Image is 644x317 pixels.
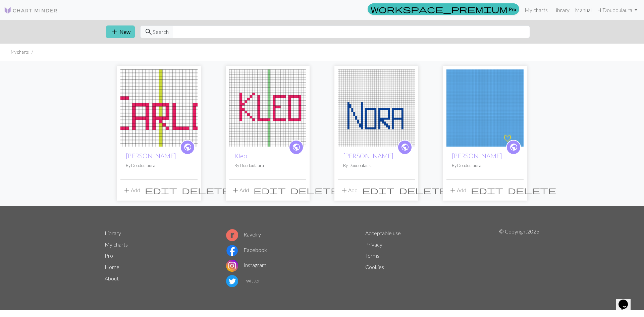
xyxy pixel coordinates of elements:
[226,245,238,257] img: Facebook logo
[508,186,556,195] span: delete
[4,6,58,14] img: Logo
[105,264,119,270] a: Home
[338,69,415,147] img: Nora
[183,141,192,154] i: public
[145,27,153,37] span: search
[229,69,306,147] img: Kleo
[338,104,415,110] a: Nora
[505,184,558,197] button: Delete
[110,27,118,37] span: add
[289,140,304,155] a: public
[371,4,507,14] span: workspace_premium
[365,264,384,270] a: Cookies
[226,277,260,283] a: Twitter
[226,275,238,287] img: Twitter logo
[343,152,393,160] a: [PERSON_NAME]
[120,104,198,110] a: Carlo
[120,69,198,147] img: Carlo
[550,3,572,17] a: Library
[616,290,637,310] iframe: chat widget
[446,69,524,147] img: Mathis
[105,275,119,281] a: About
[469,184,505,197] button: Edit
[226,231,261,237] a: Ravelry
[397,184,450,197] button: Delete
[234,152,247,160] a: Kleo
[471,186,503,194] i: Edit
[362,186,394,194] i: Edit
[365,241,382,248] a: Privacy
[368,3,519,15] a: Pro
[509,141,518,154] i: public
[594,3,640,17] a: HiDoudoulaura
[106,25,135,38] button: New
[105,241,128,248] a: My charts
[452,162,518,169] p: By Doudoulaura
[446,184,469,197] button: Add
[226,260,238,272] img: Instagram logo
[183,142,192,152] span: public
[340,186,348,195] span: add
[338,184,360,197] button: Add
[397,140,412,155] a: public
[234,162,301,169] p: By Doudoulaura
[105,230,121,236] a: Library
[452,152,502,160] a: [PERSON_NAME]
[401,141,409,154] i: public
[365,252,379,259] a: Terms
[182,186,230,195] span: delete
[143,184,179,197] button: Edit
[572,3,594,17] a: Manual
[229,184,251,197] button: Add
[11,49,29,55] li: My charts
[123,186,131,195] span: add
[290,186,339,195] span: delete
[499,227,539,288] p: © Copyright 2025
[254,186,286,194] i: Edit
[292,142,301,152] span: public
[231,186,239,195] span: add
[362,186,394,195] span: edit
[226,262,266,268] a: Instagram
[254,186,286,195] span: edit
[446,104,524,110] a: Mathis
[506,140,521,155] a: public
[179,184,232,197] button: Delete
[126,152,176,160] a: [PERSON_NAME]
[360,184,397,197] button: Edit
[365,230,401,236] a: Acceptable use
[399,186,447,195] span: delete
[522,3,550,17] a: My charts
[292,141,301,154] i: public
[449,186,457,195] span: add
[145,186,177,195] span: edit
[145,186,177,194] i: Edit
[343,162,410,169] p: By Doudoulaura
[229,104,306,110] a: Kleo
[120,184,143,197] button: Add
[471,186,503,195] span: edit
[105,252,113,259] a: Pro
[180,140,195,155] a: public
[401,142,409,152] span: public
[251,184,288,197] button: Edit
[226,229,238,241] img: Ravelry logo
[153,28,169,36] span: Search
[226,247,267,253] a: Facebook
[509,142,518,152] span: public
[126,162,192,169] p: By Doudoulaura
[288,184,341,197] button: Delete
